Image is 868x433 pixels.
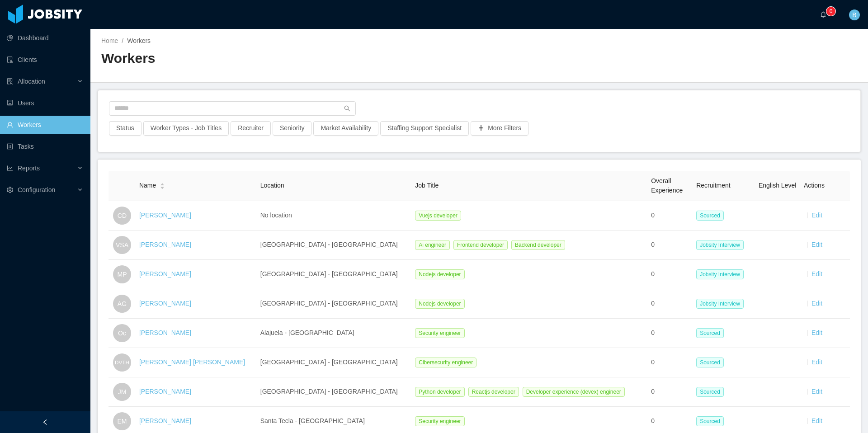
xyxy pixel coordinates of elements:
[651,177,683,194] span: Overall Experience
[471,121,528,136] button: icon: plusMore Filters
[7,78,13,85] i: icon: solution
[118,324,126,342] span: Oc
[257,377,411,407] td: [GEOGRAPHIC_DATA] - [GEOGRAPHIC_DATA]
[696,416,724,426] span: Sourced
[118,295,127,313] span: AG
[826,7,835,16] sup: 0
[415,416,464,426] span: Security engineer
[109,121,142,136] button: Status
[647,289,693,319] td: 0
[257,231,411,260] td: [GEOGRAPHIC_DATA] - [GEOGRAPHIC_DATA]
[313,121,378,136] button: Market Availability
[696,211,724,221] span: Sourced
[257,289,411,319] td: [GEOGRAPHIC_DATA] - [GEOGRAPHIC_DATA]
[696,358,727,366] a: Sourced
[18,186,55,193] span: Configuration
[415,240,450,250] span: Ai engineer
[811,329,822,336] a: Edit
[7,116,83,134] a: icon: userWorkers
[7,165,13,171] i: icon: line-chart
[647,260,693,289] td: 0
[18,165,40,172] span: Reports
[811,388,822,395] a: Edit
[344,105,350,112] i: icon: search
[696,269,744,279] span: Jobsity Interview
[118,383,127,401] span: JM
[647,377,693,407] td: 0
[696,328,724,338] span: Sourced
[647,201,693,231] td: 0
[523,387,625,397] span: Developer experience (devex) engineer
[696,270,747,278] a: Jobsity Interview
[127,37,151,44] span: Workers
[257,260,411,289] td: [GEOGRAPHIC_DATA] - [GEOGRAPHIC_DATA]
[116,236,128,254] span: VSA
[101,49,479,68] h2: Workers
[415,299,464,309] span: Nodejs developer
[696,241,747,248] a: Jobsity Interview
[380,121,469,136] button: Staffing Support Specialist
[696,300,747,307] a: Jobsity Interview
[696,212,727,219] a: Sourced
[139,181,156,190] span: Name
[696,182,730,189] span: Recruitment
[696,358,724,367] span: Sourced
[759,182,796,189] span: English Level
[647,348,693,377] td: 0
[415,182,439,189] span: Job Title
[415,269,464,279] span: Nodejs developer
[696,329,727,336] a: Sourced
[139,270,191,278] a: [PERSON_NAME]
[139,417,191,424] a: [PERSON_NAME]
[696,299,744,309] span: Jobsity Interview
[415,211,461,221] span: Vuejs developer
[139,241,191,248] a: [PERSON_NAME]
[415,358,476,367] span: Cibersecurity engineer
[811,358,822,366] a: Edit
[696,417,727,424] a: Sourced
[7,137,83,155] a: icon: profileTasks
[257,201,411,231] td: No location
[139,329,191,336] a: [PERSON_NAME]
[811,212,822,219] a: Edit
[231,121,271,136] button: Recruiter
[117,265,127,283] span: MP
[7,94,83,112] a: icon: robotUsers
[7,187,13,193] i: icon: setting
[115,355,129,370] span: DVTH
[804,182,825,189] span: Actions
[811,300,822,307] a: Edit
[696,240,744,250] span: Jobsity Interview
[18,78,45,85] span: Allocation
[7,51,83,69] a: icon: auditClients
[160,182,165,188] div: Sort
[143,121,229,136] button: Worker Types - Job Titles
[415,328,464,338] span: Security engineer
[260,182,284,189] span: Location
[117,412,127,430] span: EM
[852,9,856,20] span: B
[696,388,727,395] a: Sourced
[820,11,826,18] i: icon: bell
[257,348,411,377] td: [GEOGRAPHIC_DATA] - [GEOGRAPHIC_DATA]
[415,387,464,397] span: Python developer
[468,387,519,397] span: Reactjs developer
[647,231,693,260] td: 0
[696,387,724,397] span: Sourced
[647,319,693,348] td: 0
[811,241,822,248] a: Edit
[139,212,191,219] a: [PERSON_NAME]
[160,185,165,188] i: icon: caret-down
[160,182,165,185] i: icon: caret-up
[122,37,123,44] span: /
[139,300,191,307] a: [PERSON_NAME]
[118,207,127,225] span: CD
[811,270,822,278] a: Edit
[811,417,822,424] a: Edit
[273,121,311,136] button: Seniority
[139,358,245,366] a: [PERSON_NAME] [PERSON_NAME]
[7,29,83,47] a: icon: pie-chartDashboard
[257,319,411,348] td: Alajuela - [GEOGRAPHIC_DATA]
[453,240,508,250] span: Frontend developer
[101,37,118,44] a: Home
